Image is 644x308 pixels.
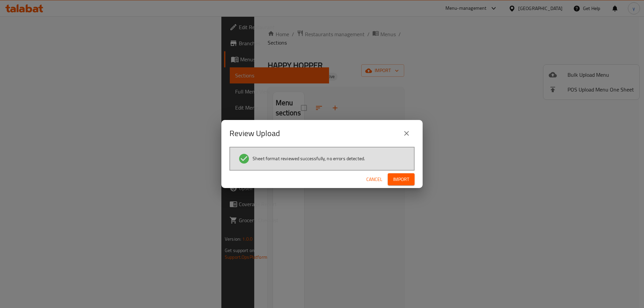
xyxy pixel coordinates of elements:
[393,175,409,184] span: Import
[229,128,280,139] h2: Review Upload
[253,155,365,162] span: Sheet format reviewed successfully, no errors detected.
[388,173,415,186] button: Import
[398,125,415,141] button: close
[366,175,382,184] span: Cancel
[364,173,385,186] button: Cancel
